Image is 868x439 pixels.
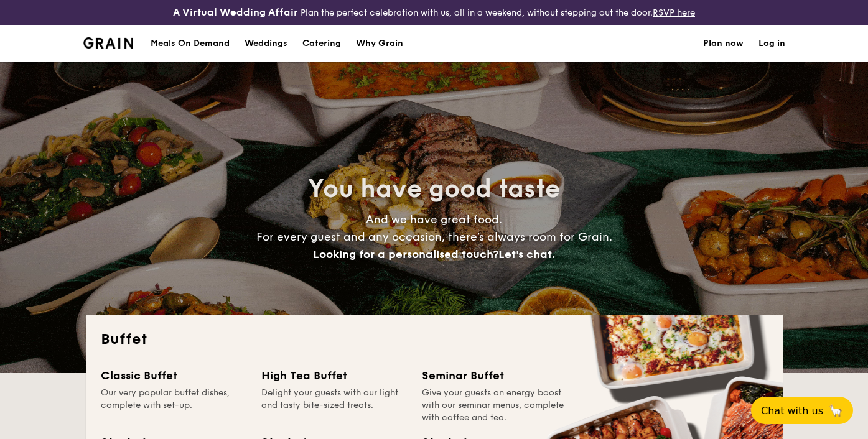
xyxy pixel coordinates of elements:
[348,25,411,62] a: Why Grain
[828,404,843,418] span: 🦙
[256,213,612,261] span: And we have great food. For every guest and any occasion, there’s always room for Grain.
[101,387,246,424] div: Our very popular buffet dishes, complete with set-up.
[761,405,823,417] span: Chat with us
[703,25,744,62] a: Plan now
[261,367,407,384] div: High Tea Buffet
[498,247,555,261] span: Let's chat.
[313,247,498,261] span: Looking for a personalised touch?
[261,387,407,424] div: Delight your guests with our light and tasty bite-sized treats.
[145,5,724,20] div: Plan the perfect celebration with us, all in a weekend, without stepping out the door.
[758,25,785,62] a: Log in
[356,25,403,62] div: Why Grain
[422,387,567,424] div: Give your guests an energy boost with our seminar menus, complete with coffee and tea.
[308,174,560,204] span: You have good taste
[245,25,287,62] div: Weddings
[173,5,298,20] h4: A Virtual Wedding Affair
[237,25,295,62] a: Weddings
[83,37,134,49] img: Grain
[302,25,341,62] h1: Catering
[151,25,230,62] div: Meals On Demand
[101,330,768,349] h2: Buffet
[422,367,567,384] div: Seminar Buffet
[653,7,695,18] a: RSVP here
[83,37,134,49] a: Logotype
[143,25,237,62] a: Meals On Demand
[295,25,348,62] a: Catering
[751,397,853,424] button: Chat with us🦙
[101,367,246,384] div: Classic Buffet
